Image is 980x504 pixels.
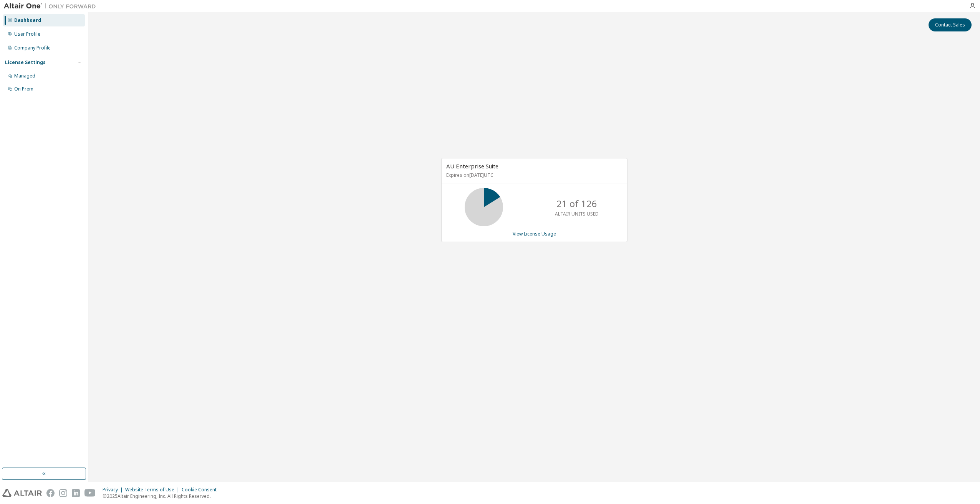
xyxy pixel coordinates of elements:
[14,45,51,51] div: Company Profile
[14,86,33,92] div: On Prem
[182,487,221,493] div: Cookie Consent
[59,489,67,497] img: instagram.svg
[14,31,40,37] div: User Profile
[556,197,597,210] p: 21 of 126
[4,2,100,10] img: Altair One
[2,489,42,497] img: altair_logo.svg
[513,231,556,237] a: View License Usage
[5,59,46,66] div: License Settings
[125,487,182,493] div: Website Terms of Use
[84,489,96,497] img: youtube.svg
[929,18,972,31] button: Contact Sales
[446,172,621,178] p: Expires on [DATE] UTC
[555,211,599,217] p: ALTAIR UNITS USED
[446,162,498,170] span: AU Enterprise Suite
[72,489,80,497] img: linkedin.svg
[14,73,35,79] div: Managed
[14,17,41,23] div: Dashboard
[103,493,221,499] p: © 2025 Altair Engineering, Inc. All Rights Reserved.
[103,487,125,493] div: Privacy
[46,489,55,497] img: facebook.svg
